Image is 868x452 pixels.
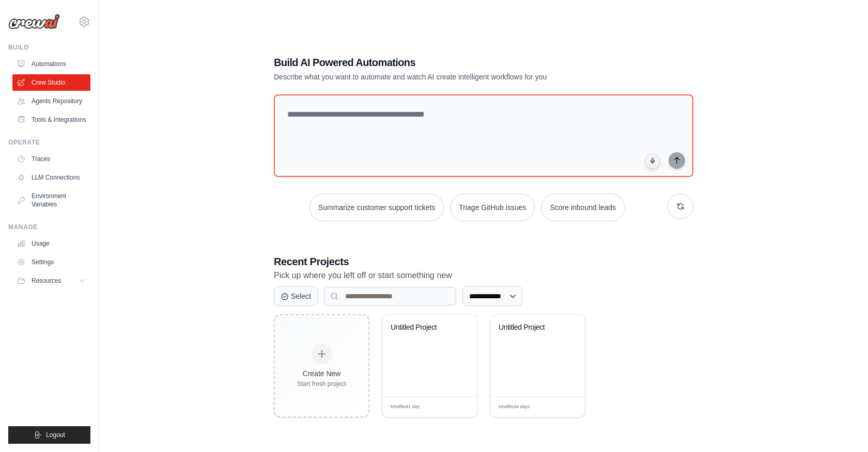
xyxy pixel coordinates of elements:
div: Build [8,43,90,52]
h1: Build AI Powered Automations [274,55,621,70]
button: Resources [12,272,90,289]
a: Settings [12,254,90,270]
a: Automations [12,56,90,72]
button: Summarize customer support tickets [309,193,444,221]
a: Traces [12,151,90,167]
span: Edit [453,403,461,411]
p: Describe what you want to automate and watch AI create intelligent workflows for you [274,72,621,82]
button: Click to speak your automation idea [645,153,660,169]
button: Triage GitHub issues [450,193,535,221]
a: LLM Connections [12,169,90,186]
h3: Recent Projects [274,254,693,269]
button: Get new suggestions [668,193,693,219]
div: Operate [8,138,90,147]
span: Edit [561,403,569,411]
a: Tools & Integrations [12,111,90,128]
span: Modified 1 day [391,403,420,411]
div: Start fresh project [297,380,346,388]
span: Resources [32,277,61,285]
a: Agents Repository [12,93,90,109]
p: Pick up where you left off or start something new [274,269,693,282]
a: Environment Variables [12,188,90,213]
button: Score inbound leads [541,193,625,221]
button: Select [274,286,318,306]
img: Logo [8,14,60,29]
div: Create New [297,368,346,379]
span: Modified 4 days [499,403,530,411]
div: Manage [8,223,90,231]
span: Logout [46,431,65,439]
div: Untitled Project [499,323,561,332]
div: Untitled Project [391,323,453,332]
button: Logout [8,426,90,444]
a: Usage [12,235,90,252]
a: Crew Studio [12,74,90,91]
